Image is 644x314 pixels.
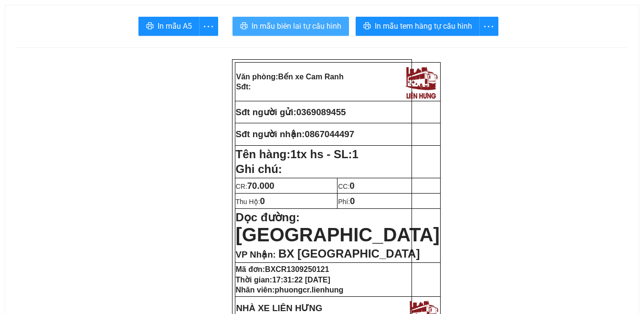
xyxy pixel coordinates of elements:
[338,198,355,206] span: Phí:
[296,107,346,117] span: 0369089455
[338,183,355,190] span: CC:
[200,21,218,32] span: more
[236,107,296,117] strong: Sđt người gửi:
[252,20,341,32] span: In mẫu biên lai tự cấu hình
[236,183,274,190] span: CR:
[356,17,480,36] button: printerIn mẫu tem hàng tự cấu hình
[236,249,276,260] span: VP Nhận:
[274,286,343,294] span: phuongcr.lienhung
[236,224,440,245] span: [GEOGRAPHIC_DATA]
[73,70,123,80] span: 0867044497
[236,303,323,313] strong: NHÀ XE LIÊN HƯNG
[4,48,64,58] strong: Sđt người gửi:
[349,181,354,191] span: 0
[236,129,305,139] strong: Sđt người nhận:
[236,73,344,81] strong: Văn phòng:
[236,211,440,244] strong: Dọc đường:
[236,265,329,273] strong: Mã đơn:
[479,17,498,36] button: more
[352,148,359,161] span: 1
[350,196,355,206] span: 0
[260,196,265,206] span: 0
[64,48,114,58] span: 0369089455
[199,17,218,36] button: more
[236,162,282,175] span: Ghi chú:
[363,22,371,31] span: printer
[138,17,200,36] button: printerIn mẫu A5
[375,20,472,32] span: In mẫu tem hàng tự cấu hình
[4,23,19,32] strong: Sđt:
[240,22,248,31] span: printer
[278,247,420,260] span: BX [GEOGRAPHIC_DATA]
[290,148,359,161] span: 1tx hs - SL:
[265,265,329,273] span: BXCR1309250121
[305,129,354,139] span: 0867044497
[236,286,344,294] strong: Nhân viên:
[247,181,274,191] span: 70.000
[236,276,330,284] strong: Thời gian:
[403,64,439,100] img: logo
[480,21,498,32] span: more
[146,22,154,31] span: printer
[236,83,251,91] strong: Sđt:
[272,276,330,284] span: 17:31:22 [DATE]
[4,13,112,22] strong: Văn phòng:
[278,73,344,81] span: Bến xe Cam Ranh
[158,20,192,32] span: In mẫu A5
[236,198,265,206] span: Thu Hộ:
[4,70,73,80] strong: Sđt người nhận:
[236,148,359,161] strong: Tên hàng:
[46,13,112,22] span: Bến xe Cam Ranh
[232,17,349,36] button: printerIn mẫu biên lai tự cấu hình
